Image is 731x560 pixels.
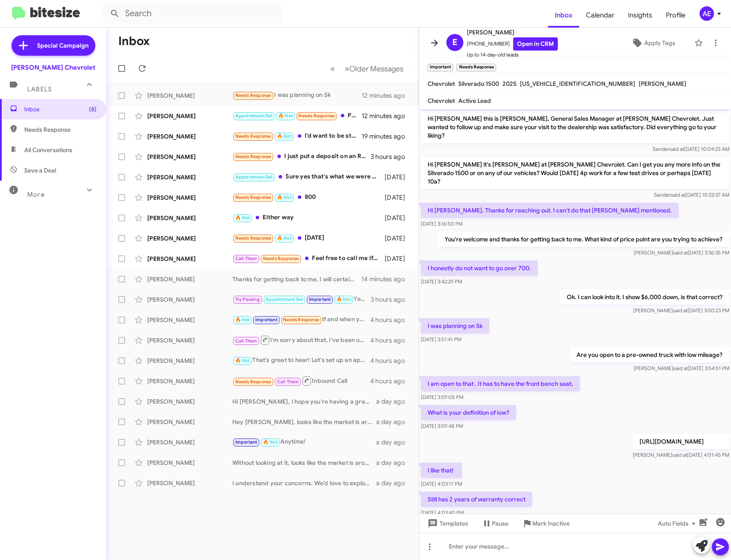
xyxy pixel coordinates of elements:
[309,297,331,302] span: Important
[147,336,232,345] div: [PERSON_NAME]
[421,376,580,391] p: I am open to that . It has to have the front bench seat.
[421,463,462,478] p: I like that!
[671,192,685,198] span: said at
[235,113,273,119] span: Appointment Set
[376,397,412,406] div: a day ago
[362,91,412,100] div: 12 minutes ago
[639,80,686,88] span: [PERSON_NAME]
[520,80,635,88] span: [US_VEHICLE_IDENTIFICATION_NUMBER]
[383,234,412,243] div: [DATE]
[232,111,362,121] div: Pretty much
[370,316,412,324] div: 4 hours ago
[283,317,319,322] span: Needs Response
[232,315,370,325] div: If and when you have a car in the 40-42 thousand range (or less) - let me know
[277,379,299,385] span: Call Them
[421,318,489,334] p: I was planning on 5k
[467,37,558,51] span: [PHONE_NUMBER]
[621,3,659,28] a: Insights
[370,356,412,365] div: 4 hours ago
[27,85,52,93] span: Labels
[103,3,282,24] input: Search
[147,397,232,406] div: [PERSON_NAME]
[532,516,570,531] span: Mark Inactive
[633,452,729,458] span: [PERSON_NAME] [DATE] 4:01:45 PM
[147,112,232,120] div: [PERSON_NAME]
[147,173,232,181] div: [PERSON_NAME]
[235,317,250,322] span: 🔥 Hot
[278,113,293,119] span: 🔥 Hot
[232,397,376,406] div: Hi [PERSON_NAME], I hope you're having a great day! I wanted to see if the truck or vette was bet...
[421,394,463,400] span: [DATE] 3:59:05 PM
[147,153,232,161] div: [PERSON_NAME]
[421,423,463,429] span: [DATE] 3:59:48 PM
[503,80,517,88] span: 2025
[147,275,232,283] div: [PERSON_NAME]
[235,338,257,344] span: Call Them
[232,458,376,467] div: Without looking at it, looks like the market is around $18k for trade in.
[147,214,232,222] div: [PERSON_NAME]
[235,174,273,180] span: Appointment Set
[421,492,532,507] p: Still has 2 years of warranty correct
[633,434,729,449] p: [URL][DOMAIN_NAME]
[298,113,334,119] span: Needs Response
[232,335,370,345] div: I'm sorry about that, I've been on and off the phone all morning. I'm around if you need me.
[147,316,232,324] div: [PERSON_NAME]
[232,479,376,487] div: I understand your concerns. We’d love to explore options with you. Would you like to schedule an ...
[421,111,729,143] p: Hi [PERSON_NAME] this is [PERSON_NAME], General Sales Manager at [PERSON_NAME] Chevrolet. Just wa...
[658,516,699,531] span: Auto Fields
[362,112,412,120] div: 12 minutes ago
[548,3,579,28] a: Inbox
[11,63,95,72] div: [PERSON_NAME] Chevrolet
[421,278,462,285] span: [DATE] 3:42:29 PM
[659,3,692,28] a: Profile
[570,347,729,362] p: Are you open to a pre-owned truck with low mileage?
[673,307,688,314] span: said at
[634,365,729,371] span: [PERSON_NAME] [DATE] 3:54:51 PM
[37,41,89,50] span: Special Campaign
[370,377,412,385] div: 4 hours ago
[235,215,250,221] span: 🔥 Hot
[370,336,412,345] div: 4 hours ago
[426,516,468,531] span: Templates
[235,358,250,363] span: 🔥 Hot
[232,356,370,365] div: That's great to hear! Let's set up an appointment to discuss the details of selling your vehicle....
[651,516,705,531] button: Auto Fields
[263,439,277,445] span: 🔥 Hot
[383,214,412,222] div: [DATE]
[232,376,370,386] div: Inbound Call
[475,516,515,531] button: Pause
[579,3,621,28] a: Calendar
[235,297,260,302] span: Try Pausing
[467,27,558,37] span: [PERSON_NAME]
[654,192,729,198] span: Sender [DATE] 10:23:37 AM
[147,438,232,447] div: [PERSON_NAME]
[235,235,271,241] span: Needs Response
[457,64,496,71] small: Needs Response
[235,379,271,385] span: Needs Response
[277,133,291,139] span: 🔥 Hot
[24,105,97,113] span: Inbox
[376,479,412,487] div: a day ago
[24,146,72,154] span: All Conversations
[492,516,508,531] span: Pause
[419,516,475,531] button: Templates
[673,365,688,371] span: said at
[421,405,516,420] p: What is your definition of low?
[147,91,232,100] div: [PERSON_NAME]
[376,438,412,447] div: a day ago
[232,294,371,304] div: Yes-- [DATE]-lol-- Thank you!!
[458,97,491,105] span: Active Lead
[235,195,271,200] span: Needs Response
[428,64,453,71] small: Important
[147,418,232,426] div: [PERSON_NAME]
[438,232,729,247] p: You're welcome and thanks for getting back to me. What kind of price point are you trying to achi...
[277,195,291,200] span: 🔥 Hot
[560,289,729,305] p: Ok. I can look into it. I show $6,000 down, is that correct?
[232,131,362,141] div: I'd want to be starting around the 600 range bc then i know id have to add the warranty on
[235,93,271,98] span: Needs Response
[653,146,729,152] span: Sender [DATE] 10:04:23 AM
[383,193,412,202] div: [DATE]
